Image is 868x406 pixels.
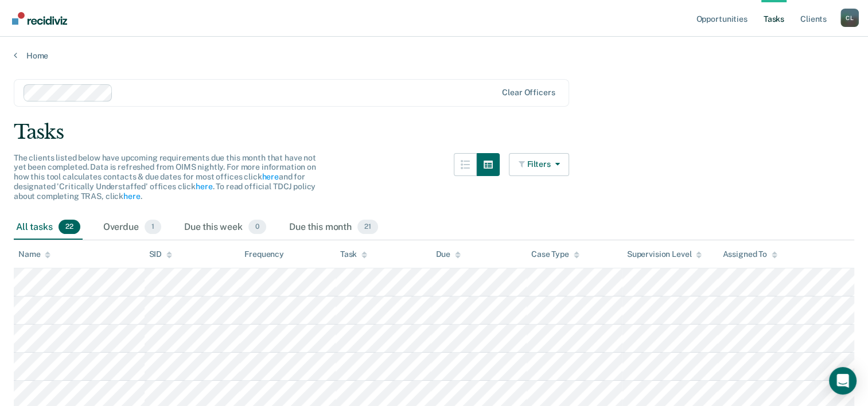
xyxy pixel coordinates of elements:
img: Recidiviz [12,12,67,25]
div: Due [435,249,461,259]
a: here [196,182,212,191]
span: 1 [145,220,161,235]
div: All tasks22 [14,215,83,240]
span: 21 [357,220,378,235]
a: here [123,192,140,201]
div: SID [149,249,173,259]
button: Filters [509,153,570,176]
span: The clients listed below have upcoming requirements due this month that have not yet been complet... [14,153,316,201]
span: 22 [59,220,80,235]
div: Assigned To [722,249,777,259]
a: here [262,172,278,181]
button: Profile dropdown button [840,9,859,27]
div: Clear officers [502,88,555,97]
div: Due this month21 [287,215,380,240]
span: 0 [248,220,266,235]
div: Case Type [531,249,579,259]
div: Open Intercom Messenger [829,367,857,395]
div: Name [18,249,50,259]
a: Home [14,50,854,61]
div: Due this week0 [182,215,268,240]
div: Frequency [244,249,284,259]
div: Task [340,249,367,259]
div: Overdue1 [101,215,164,240]
div: Supervision Level [627,249,702,259]
div: Tasks [14,120,854,144]
div: C L [840,9,859,27]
